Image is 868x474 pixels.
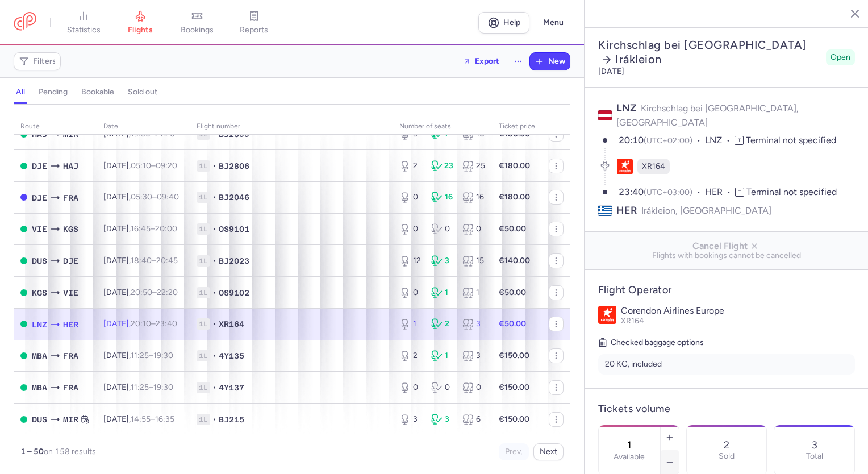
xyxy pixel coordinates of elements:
p: Corendon Airlines Europe [621,306,855,316]
a: statistics [55,10,112,35]
time: 20:45 [156,256,178,265]
time: 20:10 [131,319,151,329]
button: Export [456,52,507,70]
div: 1 [399,318,422,330]
span: • [212,160,216,172]
div: 0 [431,382,454,393]
th: route [14,118,97,135]
span: DUS [32,413,47,426]
span: T [735,188,744,197]
span: KGS [63,223,78,235]
span: • [212,414,216,425]
span: [DATE], [103,161,177,171]
time: 05:10 [131,161,151,171]
span: FRA [63,350,78,362]
time: 09:40 [157,192,179,202]
span: – [131,224,177,234]
span: [DATE], [103,256,178,265]
time: 18:40 [131,256,152,265]
strong: 1 – 50 [20,447,44,456]
span: flights [128,25,153,35]
span: bookings [181,25,214,35]
span: New [548,57,565,66]
div: 16 [431,192,454,203]
figure: XR airline logo [617,159,633,174]
span: • [212,287,216,298]
a: flights [112,10,169,35]
label: Available [614,452,645,461]
div: 23 [431,160,454,172]
span: MBA [32,350,47,362]
img: Corendon Airlines Europe logo [598,306,616,324]
span: [DATE], [103,224,177,234]
span: VIE [32,223,47,235]
span: LNZ [32,318,47,331]
span: 4Y137 [219,382,244,393]
div: 2 [431,318,454,330]
span: BJ2806 [219,160,249,172]
div: 25 [462,160,485,172]
time: 19:30 [153,351,173,360]
time: 22:20 [157,288,178,297]
span: XR164 [621,316,644,326]
time: 20:10 [619,135,644,145]
span: Open [831,52,850,63]
span: OS9102 [219,287,249,298]
span: • [212,255,216,267]
span: BJ2046 [219,192,249,203]
span: [DATE], [103,351,173,360]
span: – [131,414,174,424]
span: [DATE], [103,192,179,202]
button: Next [533,443,564,460]
span: Help [503,18,520,27]
time: 16:45 [131,224,151,234]
span: – [131,256,178,265]
strong: €150.00 [499,351,529,360]
time: 11:25 [131,382,149,392]
span: • [212,192,216,203]
li: 20 KG, included [598,354,855,375]
div: 0 [462,223,485,235]
span: – [131,161,177,171]
span: – [131,192,179,202]
span: – [131,351,173,360]
strong: €180.00 [499,192,530,202]
div: 0 [399,223,422,235]
span: 4Y135 [219,350,244,361]
button: Filters [14,53,60,70]
span: FRA [63,192,78,204]
span: 1L [197,223,210,235]
strong: €150.00 [499,414,529,424]
span: Flights with bookings cannot be cancelled [594,251,859,260]
div: 2 [399,160,422,172]
a: bookings [169,10,226,35]
span: DUS [32,255,47,267]
span: MBA [32,381,47,394]
time: 14:55 [131,414,151,424]
span: Export [475,57,499,65]
span: • [212,318,216,330]
th: date [97,118,190,135]
time: 20:50 [131,288,152,297]
div: 3 [431,255,454,267]
span: [DATE], [103,319,177,329]
a: Help [478,12,529,34]
div: 0 [399,192,422,203]
time: [DATE] [598,66,624,76]
span: FRA [63,381,78,394]
div: 3 [462,350,485,361]
time: 16:35 [155,414,174,424]
span: 1L [197,160,210,172]
a: reports [226,10,282,35]
h4: pending [39,87,68,97]
span: HAJ [63,160,78,172]
h4: sold out [128,87,157,97]
div: 0 [431,223,454,235]
span: Filters [33,57,56,66]
strong: €50.00 [499,224,526,234]
span: 1L [197,255,210,267]
div: 3 [462,318,485,330]
span: 1L [197,192,210,203]
span: LNZ [705,134,735,147]
p: 2 [724,439,729,451]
